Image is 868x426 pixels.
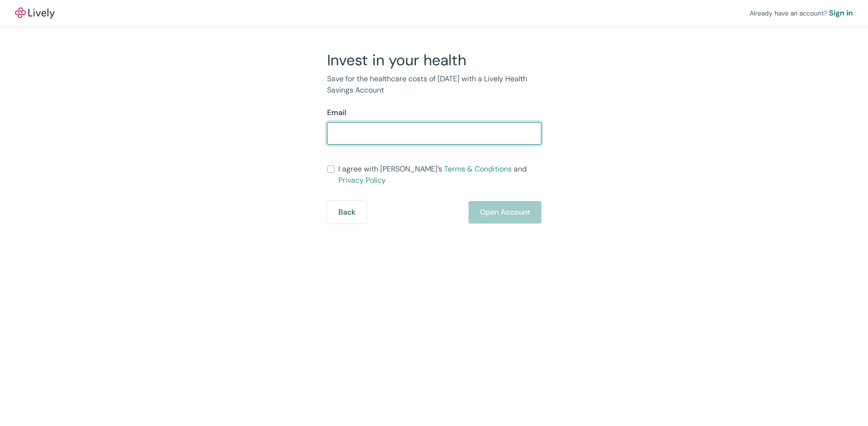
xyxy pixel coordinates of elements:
p: Save for the healthcare costs of [DATE] with a Lively Health Savings Account [327,73,541,96]
span: I agree with [PERSON_NAME]’s and [338,163,541,186]
a: Privacy Policy [338,175,386,185]
a: Sign in [829,8,853,19]
label: Email [327,107,346,118]
a: Terms & Conditions [444,164,512,174]
h2: Invest in your health [327,51,541,70]
div: Already have an account? [750,8,853,19]
button: Back [327,201,367,224]
a: LivelyLively [15,8,55,19]
img: Lively [15,8,55,19]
